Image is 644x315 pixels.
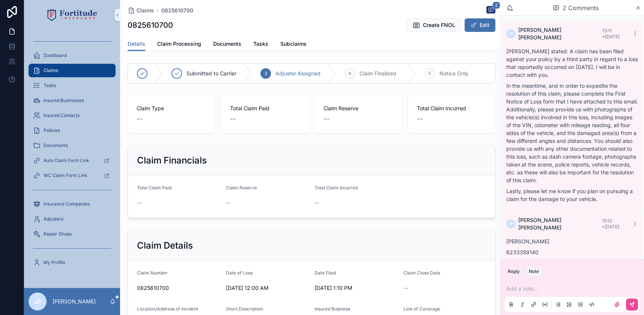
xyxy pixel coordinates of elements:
span: 4 [348,70,351,76]
p: [PERSON_NAME] [53,298,96,305]
a: WC Claim Form Link [29,169,116,182]
span: Tasks [253,40,268,48]
button: Edit [465,18,495,32]
span: -- [417,114,423,124]
span: Documents [213,40,241,48]
span: Claim Reserve [226,185,257,190]
a: Insured Businesses [29,94,116,107]
span: Documents [44,142,68,148]
a: Policies [29,124,116,137]
a: Insured Contacts [29,109,116,122]
span: -- [137,114,143,124]
a: Documents [29,139,116,152]
span: Claim Processing [157,40,201,48]
span: 13:11 • [DATE] [602,28,620,39]
a: Dashboard [29,49,116,62]
span: -- [137,199,141,207]
span: Claim Reserve [324,105,393,112]
span: Create FNOL [423,21,455,29]
button: 2 [486,6,495,15]
span: JP [508,221,514,227]
a: Tasks [253,37,268,52]
span: -- [226,199,230,207]
a: Claim Processing [157,37,201,52]
span: Total Claim Paid [230,105,299,112]
a: My Profile [29,256,116,269]
span: Insurance Companies [44,201,90,207]
a: Repair Shops [29,227,116,241]
span: Notice Only [439,70,468,77]
span: Subclaims [280,40,307,48]
span: -- [314,199,319,207]
a: Insurance Companies [29,197,116,211]
span: Total Claim Incurred [314,185,358,190]
span: Claim Number [137,270,168,276]
span: Claim Finalized [360,70,396,77]
span: Claim Close Date [403,270,440,276]
span: [DATE] 1:10 PM [314,284,397,292]
p: [PERSON_NAME] stated: A claim has been filed against your policy by a third party in regard to a ... [506,47,638,79]
span: Line of Coverage [403,306,440,312]
h2: Claim Details [137,240,193,252]
a: Claims [128,7,154,14]
p: [PERSON_NAME] [506,237,638,245]
button: Create FNOL [406,18,462,32]
span: Tasks [44,82,56,88]
span: Short Description [226,306,263,312]
span: Auto Claim Form Link [44,157,89,163]
span: 3 [265,70,267,76]
span: Insured Businesses [44,97,84,103]
p: 6233359140 [506,248,638,256]
span: Claims [137,7,154,14]
div: scrollable content [24,30,120,279]
a: Details [128,37,145,51]
a: Adjusters [29,212,116,226]
a: 0825610700 [161,7,193,14]
span: WC Claim Form Link [44,172,87,178]
span: -- [324,114,330,124]
h2: Claim Financials [137,154,207,166]
button: Note [526,267,542,276]
span: My Profile [44,259,65,265]
span: Adjuster Assigned [275,70,320,77]
span: Policies [44,127,60,133]
span: Total Claim Paid [137,185,172,190]
span: 0825610700 [137,284,220,292]
span: Claims [44,67,58,73]
p: In the meantime, and in order to expedite the resolution of this claim, please complete the First... [506,82,638,184]
span: JP [508,31,514,37]
div: Note [529,268,539,274]
span: Adjusters [44,216,63,222]
span: Dashboard [44,52,67,58]
h1: 0825610700 [128,20,173,30]
span: -- [230,114,236,124]
span: -- [403,284,408,292]
img: App logo [47,9,97,21]
span: [PERSON_NAME] [PERSON_NAME] [518,216,602,231]
span: 2 Comments [563,3,599,12]
span: [DATE] 12:00 AM [226,284,309,292]
span: Submitted to Carrier [187,70,236,77]
a: Auto Claim Form Link [29,154,116,167]
a: Claims [29,64,116,77]
span: Date Filed [314,270,336,276]
span: 13:12 • [DATE] [602,218,619,229]
span: Claim Type [137,105,206,112]
button: Reply [505,267,523,276]
a: Documents [213,37,241,52]
span: Details [128,40,145,48]
span: JP [34,297,41,306]
span: 5 [428,70,431,76]
span: Location/Address of Incident [137,306,198,312]
span: [PERSON_NAME] [PERSON_NAME] [518,26,602,41]
span: Total Claim Incurred [417,105,486,112]
a: Subclaims [280,37,307,52]
p: Lastly, please let me know if you plan on pursuing a claim for the damage to your vehicle. [506,187,638,203]
span: Insured Business [314,306,350,312]
span: 2 [492,1,500,9]
span: Repair Shops [44,231,72,237]
span: Insured Contacts [44,112,80,118]
a: Tasks [29,79,116,92]
span: Date of Loss [226,270,253,276]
